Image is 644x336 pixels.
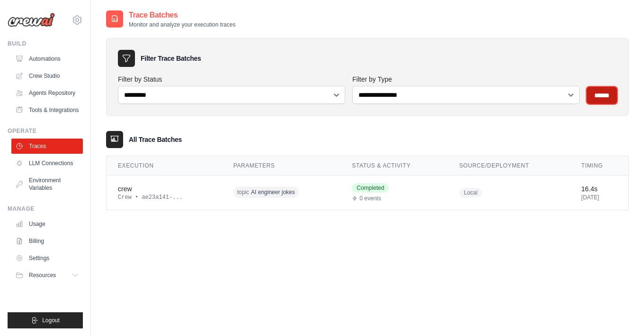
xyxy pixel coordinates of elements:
[11,51,83,66] a: Automations
[352,75,579,84] label: Filter by Type
[11,68,83,84] a: Crew Studio
[8,127,83,135] div: Operate
[118,75,345,84] label: Filter by Status
[581,194,617,201] div: [DATE]
[118,184,211,194] div: crew
[8,312,83,328] button: Logout
[11,139,83,154] a: Traces
[340,156,447,176] th: Status & Activity
[222,156,341,176] th: Parameters
[129,21,235,28] p: Monitor and analyze your execution traces
[11,216,83,232] a: Usage
[8,40,83,47] div: Build
[251,188,295,196] span: AI engineer jokes
[581,184,617,194] div: 16.4s
[107,175,628,210] tr: View details for crew execution
[11,156,83,171] a: LLM Connections
[237,188,249,196] span: topic
[11,103,83,118] a: Tools & Integrations
[448,156,570,176] th: Source/Deployment
[11,173,83,196] a: Environment Variables
[129,9,235,21] h2: Trace Batches
[459,188,483,197] span: Local
[570,156,628,176] th: Timing
[8,13,55,27] img: Logo
[11,233,83,249] a: Billing
[233,185,330,200] div: topic: AI engineer jokes
[118,194,211,201] div: Crew • ae23a141-...
[29,271,56,279] span: Resources
[11,268,83,283] button: Resources
[359,195,381,202] span: 0 events
[8,205,83,213] div: Manage
[129,135,182,144] h3: All Trace Batches
[11,85,83,101] a: Agents Repository
[42,317,60,324] span: Logout
[107,156,222,176] th: Execution
[11,251,83,266] a: Settings
[352,183,389,193] span: Completed
[141,54,201,63] h3: Filter Trace Batches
